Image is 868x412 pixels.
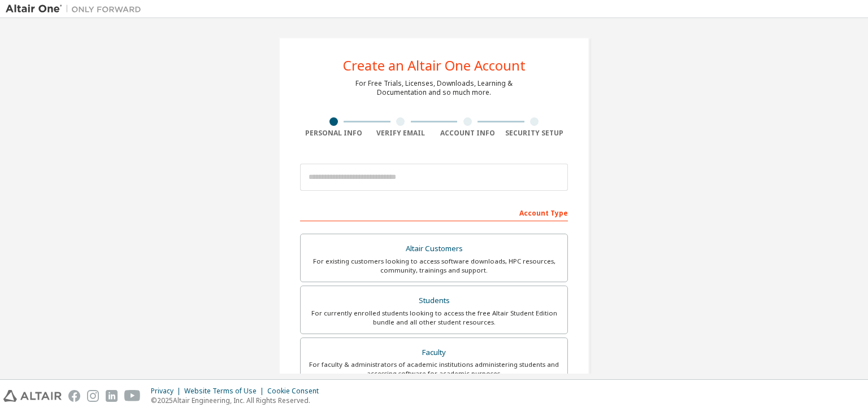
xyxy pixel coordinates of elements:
img: altair_logo.svg [3,390,62,402]
div: Students [307,293,561,309]
div: Altair Customers [307,241,561,257]
img: youtube.svg [124,390,141,402]
div: For Free Trials, Licenses, Downloads, Learning & Documentation and so much more. [355,79,513,97]
div: Privacy [151,387,184,396]
div: Faculty [307,345,561,361]
img: linkedin.svg [106,390,118,402]
div: Personal Info [300,129,367,138]
div: Website Terms of Use [184,387,267,396]
div: Cookie Consent [267,387,325,396]
img: Altair One [6,3,147,15]
img: instagram.svg [87,390,99,402]
div: Verify Email [367,129,435,138]
div: For faculty & administrators of academic institutions administering students and accessing softwa... [307,360,561,378]
div: Account Info [434,129,501,138]
div: Security Setup [501,129,568,138]
div: For currently enrolled students looking to access the free Altair Student Edition bundle and all ... [307,309,561,327]
p: © 2025 Altair Engineering, Inc. All Rights Reserved. [151,396,325,405]
img: facebook.svg [68,390,80,402]
div: Account Type [300,203,568,221]
div: For existing customers looking to access software downloads, HPC resources, community, trainings ... [307,257,561,275]
div: Create an Altair One Account [343,59,526,72]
